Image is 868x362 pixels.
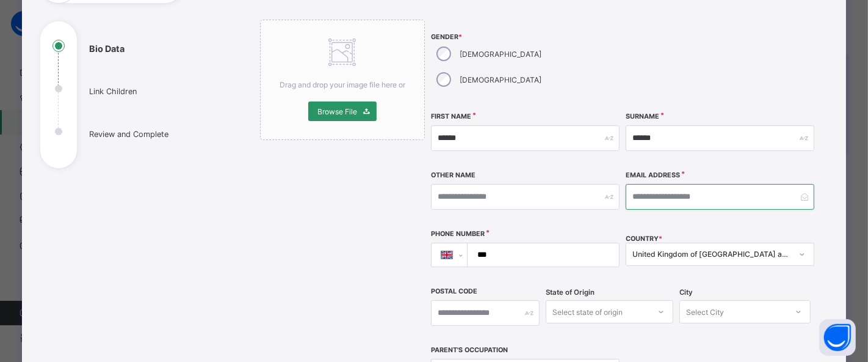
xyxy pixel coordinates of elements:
button: Open asap [819,319,856,356]
label: Postal Code [431,287,477,295]
span: Browse File [317,107,357,116]
label: [DEMOGRAPHIC_DATA] [460,75,541,84]
label: Other Name [431,171,476,179]
div: Select City [686,300,724,323]
div: Select state of origin [552,300,623,323]
label: Surname [626,113,659,120]
label: First Name [431,113,471,120]
span: State of Origin [546,288,595,297]
label: Phone Number [431,230,485,238]
span: COUNTRY [626,235,662,243]
label: Parent's Occupation [431,346,508,354]
div: United Kingdom of [GEOGRAPHIC_DATA] and [GEOGRAPHIC_DATA] [632,250,792,259]
label: Email Address [626,171,680,179]
span: Gender [431,33,620,41]
label: [DEMOGRAPHIC_DATA] [460,50,541,59]
span: City [679,288,693,297]
span: Drag and drop your image file here or [280,80,405,89]
div: Drag and drop your image file here orBrowse File [260,20,425,140]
